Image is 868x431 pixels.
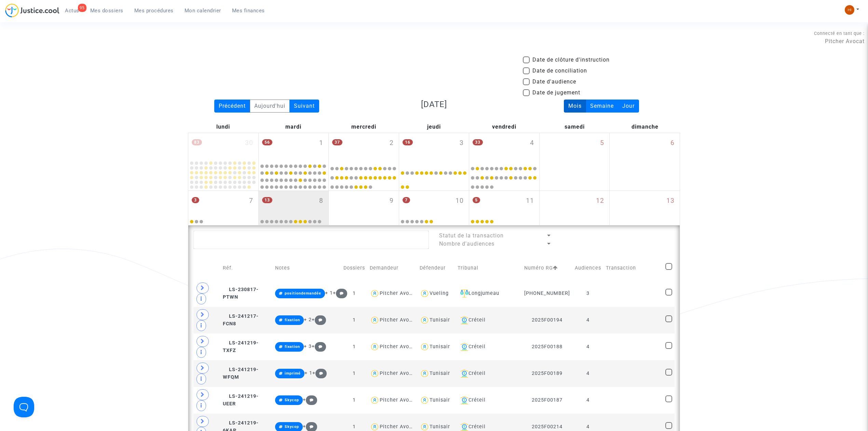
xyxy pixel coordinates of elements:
img: icon-user.svg [420,315,430,325]
td: 2025F00194 [522,307,572,334]
span: Date de clôture d'instruction [532,56,610,64]
td: Demandeur [367,256,417,280]
span: Date d'audience [532,78,576,86]
span: Date de conciliation [532,67,587,75]
img: icon-user.svg [420,342,430,352]
img: icon-user.svg [370,289,380,299]
td: Dossiers [341,256,367,280]
div: Mois [564,100,586,113]
td: 1 [341,360,367,387]
div: samedi juillet 12 [540,191,610,225]
h3: [DATE] [355,100,513,109]
td: Notes [273,256,341,280]
span: LS-241219-TXFZ [223,340,259,353]
span: 10 [456,196,464,206]
a: Mon calendrier [179,5,227,16]
td: Défendeur [417,256,455,280]
span: Mes dossiers [90,8,123,14]
img: fc99b196863ffcca57bb8fe2645aafd9 [845,5,854,15]
div: mercredi [328,121,399,133]
div: lundi juillet 7, 3 events, click to expand [188,191,258,218]
div: mardi juillet 1, 56 events, click to expand [259,133,329,161]
span: Actus [65,8,79,14]
span: 56 [262,139,272,145]
span: Mes procédures [134,8,174,14]
div: jeudi juillet 10, 7 events, click to expand [399,191,469,218]
a: Mes finances [227,5,270,16]
div: Tunisair [430,344,450,350]
span: Mes finances [232,8,265,14]
div: Pitcher Avocat [380,424,417,430]
span: + 1 [304,370,312,376]
span: fixation [285,318,300,322]
span: 5 [473,197,480,203]
td: Tribunal [455,256,521,280]
img: icon-banque.svg [460,316,469,324]
div: dimanche juillet 6 [610,133,680,191]
span: + [303,423,317,429]
img: icon-user.svg [420,289,430,299]
td: 4 [572,387,603,414]
span: 11 [526,196,534,206]
span: fixation [285,344,300,349]
span: + [312,317,326,323]
img: icon-user.svg [370,315,380,325]
div: lundi [188,121,258,133]
span: LS-241219-UEER [223,393,259,407]
span: 4 [530,138,534,148]
span: Skycop [285,398,299,402]
td: Numéro RG [522,256,572,280]
img: icon-banque.svg [460,369,469,378]
div: Pitcher Avocat [380,397,417,403]
div: vendredi [469,121,540,133]
td: 4 [572,334,603,360]
div: Tunisair [430,424,450,430]
span: LS-241219-WFQM [223,367,259,380]
span: 13 [666,196,675,206]
span: + [333,290,348,296]
img: icon-user.svg [420,369,430,379]
span: + [303,397,317,403]
a: 95Actus [59,5,85,16]
span: + [312,370,327,376]
span: + 1 [325,290,333,296]
td: 1 [341,280,367,307]
td: [PHONE_NUMBER] [522,280,572,307]
div: dimanche [610,121,680,133]
img: icon-banque.svg [460,423,469,431]
div: jeudi [399,121,469,133]
span: Statut de la transaction [439,232,504,239]
span: 13 [262,197,272,203]
span: Mon calendrier [185,8,221,14]
div: Pitcher Avocat [380,370,417,376]
span: LS-230817-PTWN [223,287,259,300]
span: Date de jugement [532,89,580,97]
span: 3 [192,197,199,203]
div: Suivant [289,100,319,113]
div: jeudi juillet 3, 16 events, click to expand [399,133,469,161]
div: Semaine [586,100,618,113]
span: 83 [192,139,202,145]
td: Audiences [572,256,603,280]
div: Créteil [458,316,519,324]
div: mardi [258,121,329,133]
div: Tunisair [430,370,450,376]
span: Skycop [285,425,299,429]
span: 37 [332,139,342,145]
div: samedi [540,121,610,133]
div: Vueling [430,290,449,296]
div: Précédent [214,100,250,113]
td: 2025F00187 [522,387,572,414]
span: LS-241217-FCN8 [223,313,259,327]
span: 5 [600,138,604,148]
span: 2 [390,138,394,148]
span: 30 [245,138,253,148]
div: Longjumeau [458,289,519,298]
td: 2025F00188 [522,334,572,360]
span: positiondemandée [285,291,321,296]
img: icon-faciliter-sm.svg [460,289,469,298]
div: Créteil [458,396,519,404]
span: + [312,343,326,349]
div: Tunisair [430,397,450,403]
div: Créteil [458,369,519,378]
